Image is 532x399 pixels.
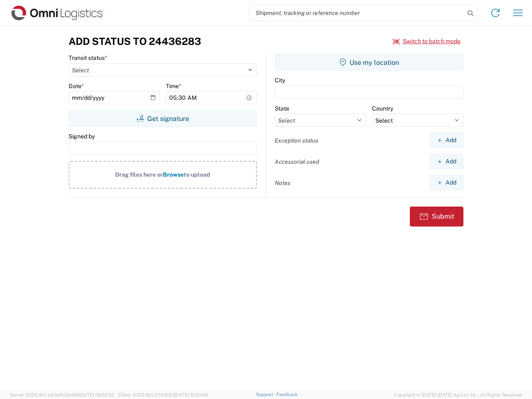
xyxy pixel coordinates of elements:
[166,82,181,90] label: Time
[275,105,289,112] label: State
[69,54,107,62] label: Transit status
[249,5,465,21] input: Shipment, tracking or reference number
[275,179,291,187] label: Notes
[10,392,114,397] span: Server: 2025.18.0-bb0e0c2bd68
[184,171,210,178] span: to upload
[430,154,463,169] button: Add
[275,54,463,71] button: Use my location
[393,34,461,48] button: Switch to batch mode
[163,171,184,178] span: Browse
[275,76,285,84] label: City
[118,392,208,397] span: Client: 2025.18.0-27d3021
[430,175,463,190] button: Add
[394,391,522,399] span: Copyright © [DATE]-[DATE] Agistix Inc., All Rights Reserved
[174,392,208,397] span: [DATE] 10:20:09
[410,207,463,227] button: Submit
[79,392,114,397] span: [DATE] 09:52:52
[69,133,95,140] label: Signed by
[69,35,201,47] h3: Add Status to 24436283
[372,105,393,112] label: Country
[69,82,84,90] label: Date
[275,158,319,165] label: Accessorial used
[256,392,277,397] a: Support
[69,110,257,127] button: Get signature
[275,137,318,144] label: Exception status
[115,171,163,178] span: Drag files here or
[430,133,463,148] button: Add
[276,392,298,397] a: Feedback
